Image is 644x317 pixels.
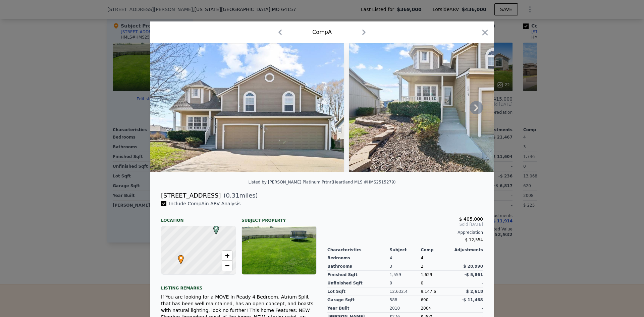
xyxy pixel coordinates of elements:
[166,201,243,206] span: Include Comp A in ARV Analysis
[421,298,428,302] span: 690
[452,254,483,262] div: -
[421,262,452,271] div: 2
[248,180,395,184] div: Listed by [PERSON_NAME] Platinum Prtnr (Heartland MLS #HMS2515279)
[390,287,421,296] div: 12,632.4
[462,298,483,302] span: -$ 11,468
[452,247,483,253] div: Adjustments
[390,279,421,287] div: 0
[221,191,258,200] span: ( miles)
[390,271,421,279] div: 1,559
[452,279,483,287] div: -
[421,272,432,277] span: 1,629
[327,222,483,227] span: Sold [DATE]
[349,43,543,172] img: Property Img
[452,304,483,313] div: -
[327,287,390,296] div: Lot Sqft
[463,264,483,269] span: $ 28,990
[327,296,390,304] div: Garage Sqft
[312,28,332,36] div: Comp A
[225,251,229,260] span: +
[327,247,390,253] div: Characteristics
[421,304,452,313] div: 2004
[465,237,483,242] span: $ 12,554
[390,262,421,271] div: 3
[421,256,423,260] span: 4
[241,212,317,223] div: Subject Property
[421,281,423,285] span: 0
[466,289,483,294] span: $ 2,618
[465,272,483,277] span: -$ 5,861
[212,225,216,229] div: A
[161,212,236,223] div: Location
[390,296,421,304] div: 588
[327,230,483,235] div: Appreciation
[459,216,483,222] span: $ 405,000
[421,247,452,253] div: Comp
[222,261,232,271] a: Zoom out
[226,192,239,199] span: 0.31
[161,191,221,200] div: [STREET_ADDRESS]
[150,43,344,172] img: Property Img
[327,262,390,271] div: Bathrooms
[176,253,185,263] span: •
[327,254,390,262] div: Bedrooms
[212,225,221,231] span: A
[327,271,390,279] div: Finished Sqft
[161,280,317,291] div: Listing remarks
[222,251,232,261] a: Zoom in
[225,261,229,270] span: −
[327,279,390,287] div: Unfinished Sqft
[421,289,436,294] span: 9,147.6
[390,254,421,262] div: 4
[390,247,421,253] div: Subject
[327,304,390,313] div: Year Built
[176,255,180,259] div: •
[390,304,421,313] div: 2010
